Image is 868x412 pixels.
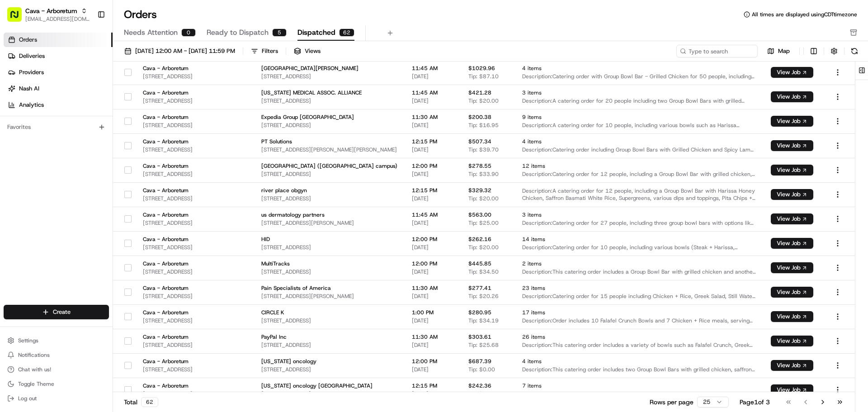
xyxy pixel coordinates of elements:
button: View Job [771,336,813,346]
span: [STREET_ADDRESS] [143,97,193,104]
a: Analytics [4,98,113,112]
span: [STREET_ADDRESS] [143,317,193,324]
a: Providers [4,65,113,80]
button: Start new chat [154,89,165,100]
img: 1736555255976-a54dd68f-1ca7-489b-9aae-adbdc363a1c4 [9,86,25,103]
img: 1736555255976-a54dd68f-1ca7-489b-9aae-adbdc363a1c4 [18,141,25,148]
img: 8571987876998_91fb9ceb93ad5c398215_72.jpg [19,86,35,103]
button: Notifications [4,349,109,361]
span: [STREET_ADDRESS] [261,195,397,202]
button: View Job [771,116,813,127]
a: View Job [771,69,813,76]
span: Cava - Arboretum [143,187,193,194]
span: Cava - Arboretum [143,89,193,96]
div: 62 [141,397,158,407]
span: river place obgyn [261,187,397,194]
span: [DATE] [412,195,454,202]
span: $687.39 [468,358,491,365]
button: [DATE] 12:00 AM - [DATE] 11:59 PM [120,45,239,57]
span: [DATE] [412,244,454,251]
span: [STREET_ADDRESS] [261,341,397,349]
span: 12:00 PM [412,260,454,267]
img: Wisdom Oko [9,132,24,149]
span: Pain Specialists of America [261,284,397,292]
div: 💻 [76,203,84,210]
span: [STREET_ADDRESS] [261,317,397,324]
span: Tip: $25.00 [468,219,499,227]
a: Orders [4,33,113,47]
span: 12:00 PM [412,236,454,243]
a: View Job [771,166,813,174]
span: [US_STATE] oncology [GEOGRAPHIC_DATA] [261,382,397,389]
span: Tip: $20.00 [468,97,499,104]
input: Type to search [676,45,758,57]
span: us dermatology partners [261,211,397,218]
span: 12:00 PM [412,162,454,170]
a: View Job [771,386,813,393]
span: Tip: $20.26 [468,293,499,300]
div: Page 1 of 3 [740,398,770,407]
span: [STREET_ADDRESS] [261,97,397,104]
p: Welcome 👋 [9,36,165,51]
span: Ready to Dispatch [207,27,269,38]
button: View Job [771,67,813,78]
span: [DATE] [412,97,454,104]
span: Description: This catering order includes two Group Bowl Bars with grilled chicken, saffron basma... [522,366,756,373]
span: 11:45 AM [412,89,454,96]
span: Notifications [18,351,50,359]
span: $303.61 [468,333,491,341]
span: • [98,140,101,147]
span: 14 items [522,236,756,243]
a: View Job [771,118,813,125]
span: [DATE] [412,170,454,178]
span: • [98,165,101,172]
span: Description: A catering order for 12 people, including a Group Bowl Bar with Harissa Honey Chicke... [522,187,756,202]
button: View Job [771,91,813,102]
button: View Job [771,238,813,249]
span: 9 items [522,114,756,121]
span: Tip: $0.00 [468,366,495,373]
span: Tip: $34.50 [468,268,499,275]
span: $445.85 [468,260,491,267]
span: Cava - Arboretum [143,284,193,292]
span: $277.41 [468,284,491,292]
span: Description: Catering order for 27 people, including three group bowl bars with options like Fala... [522,219,756,227]
span: [DATE] [103,140,122,147]
a: View Job [771,289,813,296]
span: $242.36 [468,382,491,389]
span: 11:30 AM [412,333,454,341]
span: [STREET_ADDRESS] [261,366,397,373]
span: Tip: $33.90 [468,170,499,178]
button: Map [761,46,796,57]
span: Description: Catering order with Group Bowl Bar - Grilled Chicken for 50 people, including rice, ... [522,73,756,80]
span: $1029.96 [468,65,495,72]
span: Description: A catering order for 20 people including two Group Bowl Bars with grilled chicken, v... [522,97,756,104]
span: [STREET_ADDRESS] [143,390,193,398]
div: Past conversations [9,118,58,125]
span: [STREET_ADDRESS] [143,195,193,202]
span: HID [261,236,397,243]
img: Wisdom Oko [9,156,24,174]
a: View Job [771,264,813,271]
span: [DATE] [103,165,122,172]
span: 3 items [522,89,756,96]
span: Cava - Arboretum [143,260,193,267]
span: [STREET_ADDRESS] [261,73,397,80]
a: Powered byPylon [64,224,109,231]
span: Settings [18,337,38,344]
span: [STREET_ADDRESS] [261,244,397,251]
span: CIRCLE K [261,309,397,316]
button: View Job [771,189,813,200]
span: [STREET_ADDRESS] [143,366,193,373]
a: View Job [771,362,813,369]
span: [STREET_ADDRESS] [143,293,193,300]
button: View Job [771,140,813,151]
span: Views [305,47,321,55]
button: Refresh [848,45,861,57]
span: PT Solutions [261,138,397,145]
span: $421.28 [468,89,491,96]
a: 💻API Documentation [73,199,149,215]
div: Total [124,397,158,407]
span: Create [53,308,71,316]
div: 0 [181,28,196,37]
